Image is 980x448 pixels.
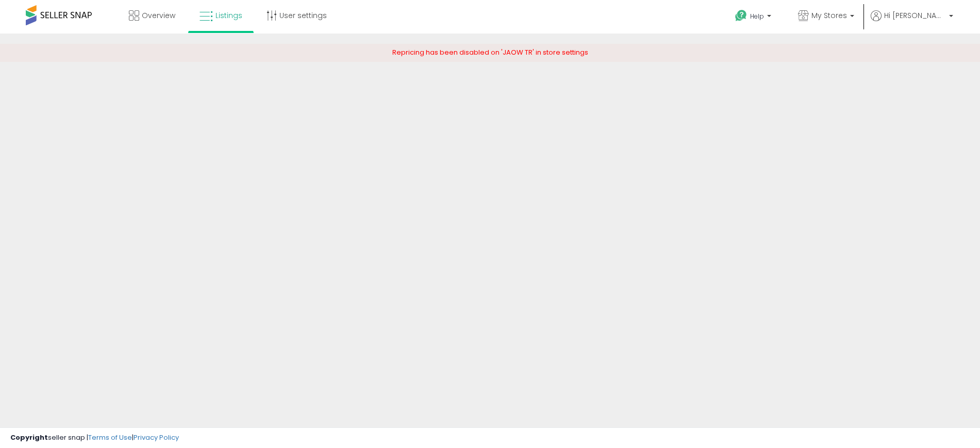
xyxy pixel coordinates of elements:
span: Help [750,12,764,21]
a: Help [727,2,782,34]
a: Terms of Use [88,433,132,442]
i: Get Help [735,9,748,22]
span: Listings [215,10,242,21]
a: Privacy Policy [134,433,179,442]
span: My Stores [811,10,847,21]
span: Overview [142,10,175,21]
span: Repricing has been disabled on 'JAOW TR' in store settings [392,47,588,57]
span: Hi [PERSON_NAME] [884,10,946,21]
div: seller snap | | [10,433,179,443]
a: Hi [PERSON_NAME] [871,10,953,34]
strong: Copyright [10,433,48,442]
